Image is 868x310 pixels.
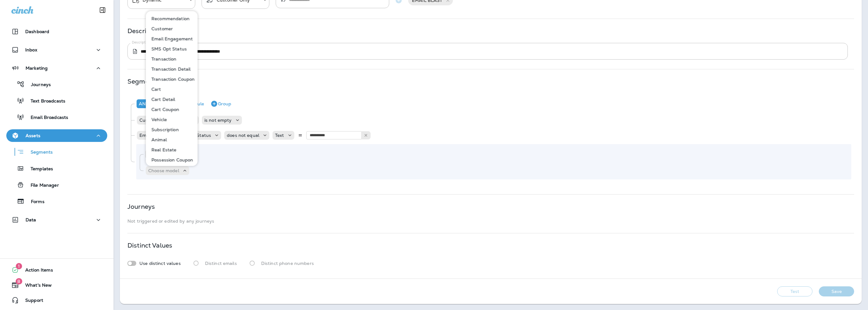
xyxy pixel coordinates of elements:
button: Cart Detail [146,94,197,104]
div: And [137,99,152,108]
button: 1Action Items [6,264,107,276]
p: Data [26,217,36,222]
button: Subscription [146,125,197,135]
button: SMS Opt Status [146,44,197,54]
button: 8What's New [6,279,107,291]
p: Text [275,133,284,138]
p: Inbox [25,47,37,52]
button: Dashboard [6,25,107,38]
p: does not equal [227,133,259,138]
p: Segment Builder [127,79,179,84]
button: Marketing [6,62,107,74]
button: Text Broadcasts [6,94,107,107]
button: Cart Coupon [146,104,197,114]
button: Email Engagement [146,34,197,44]
p: Description [127,28,162,33]
button: Animal [146,135,197,145]
p: Email Broadcasts [24,115,68,121]
p: Dashboard [25,29,49,34]
p: Templates [24,166,53,172]
p: Forms [25,199,44,205]
button: Recommendation [146,14,197,24]
span: Action Items [19,267,53,275]
p: Customer [139,118,161,123]
p: Animal [149,137,167,142]
p: Cart Detail [149,97,175,102]
p: SMS Opt Status [149,46,187,51]
p: is not empty [204,118,232,123]
p: Distinct phone numbers [261,261,314,266]
p: Assets [26,133,40,138]
span: 1 [16,263,22,269]
p: Real Estate [149,147,177,152]
p: Marketing [26,66,48,71]
span: Support [19,298,43,305]
p: Journeys [25,82,51,88]
p: Choose model [148,168,179,173]
p: Transaction Detail [149,67,191,72]
p: Segments [24,149,53,156]
button: Schedule [146,165,197,175]
p: Distinct Values [127,243,172,248]
p: Journeys [127,204,155,209]
button: Inbox [6,44,107,56]
button: Assets [6,129,107,142]
p: Customer [149,26,173,31]
p: File Manager [24,183,59,189]
p: Not triggered or edited by any journeys [127,219,854,224]
p: Subscription [149,127,179,132]
p: Transaction Coupon [149,77,195,82]
p: Transaction [149,56,177,61]
button: Email Broadcasts [6,110,107,124]
p: Vehicle [149,117,167,122]
button: Templates [6,162,107,175]
button: Collapse Sidebar [94,4,111,16]
button: Vehicle [146,114,197,125]
button: Support [6,294,107,307]
p: Cart Coupon [149,107,179,112]
p: Distinct emails [205,261,237,266]
button: Cart [146,84,197,94]
button: Segments [6,145,107,159]
button: Save [819,286,854,296]
p: Recommendation [149,16,190,21]
p: Text Broadcasts [24,98,65,104]
p: Use distinct values [139,261,181,266]
span: 8 [15,278,22,284]
button: Possession Coupon [146,155,197,165]
button: Forms [6,195,107,208]
button: Real Estate [146,145,197,155]
button: Transaction Coupon [146,74,197,84]
p: Cart [149,87,161,92]
button: Data [6,213,107,226]
label: Description [132,40,150,45]
button: Group [208,99,234,109]
button: File Manager [6,178,107,191]
p: Status [196,133,211,138]
p: Possession Coupon [149,157,193,162]
button: Test [777,286,812,296]
button: Customer [146,24,197,34]
p: Email Engagement [139,133,181,138]
div: And [145,150,161,159]
span: What's New [19,283,52,290]
button: Journeys [6,78,107,91]
button: Transaction Detail [146,64,197,74]
p: Email Engagement [149,36,193,41]
button: Transaction [146,54,197,64]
